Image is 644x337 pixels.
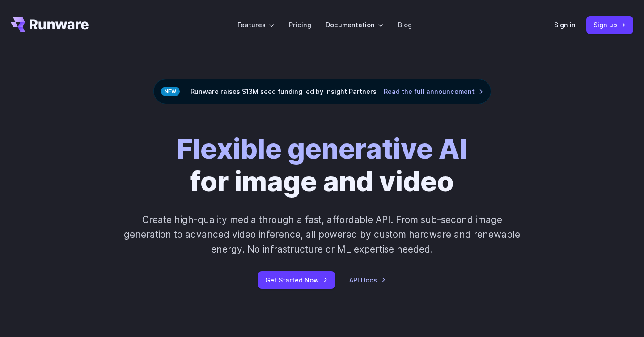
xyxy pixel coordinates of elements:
div: Runware raises $13M seed funding led by Insight Partners [153,79,491,104]
h1: for image and video [177,133,467,198]
label: Documentation [326,20,384,30]
strong: Flexible generative AI [177,132,467,165]
label: Features [237,20,275,30]
a: Pricing [289,20,311,30]
a: Go to / [11,17,89,32]
a: Sign up [586,16,633,34]
a: Blog [398,20,412,30]
a: Get Started Now [258,271,335,289]
a: API Docs [349,275,386,285]
a: Read the full announcement [384,86,483,97]
a: Sign in [554,20,576,30]
p: Create high-quality media through a fast, affordable API. From sub-second image generation to adv... [123,212,521,257]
